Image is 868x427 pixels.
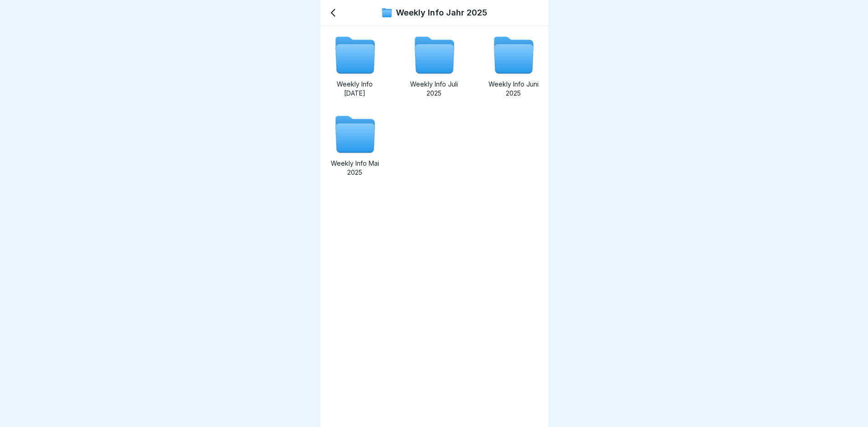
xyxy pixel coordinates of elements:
[396,8,487,18] p: Weekly Info Jahr 2025
[328,33,382,98] a: Weekly Info [DATE]
[486,80,541,98] p: Weekly Info Juni 2025
[328,159,382,177] p: Weekly Info Mai 2025
[328,80,382,98] p: Weekly Info [DATE]
[328,112,382,177] a: Weekly Info Mai 2025
[407,33,462,98] a: Weekly Info Juli 2025
[486,33,541,98] a: Weekly Info Juni 2025
[407,80,462,98] p: Weekly Info Juli 2025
